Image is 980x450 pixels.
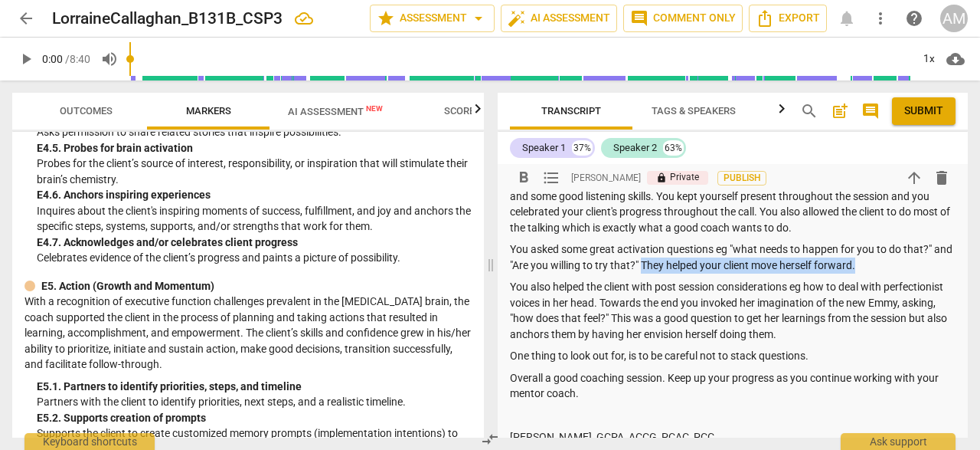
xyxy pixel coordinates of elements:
[444,105,481,117] span: Scores
[858,99,883,123] button: Show/Hide comments
[717,171,766,186] button: Publish
[24,433,155,450] div: Keyboard shortcuts
[940,5,968,32] button: AM
[508,9,610,28] span: AI Assessment
[904,103,943,119] span: Submit
[730,172,753,185] span: Publish
[541,105,601,117] span: Transcript
[37,124,472,140] p: Asks permission to share related stories that inspire possibilities.
[797,99,822,123] button: Search
[831,102,849,120] span: post_add
[892,97,955,125] button: Please Do Not Submit until your Assessment is Complete
[65,53,90,65] span: / 8:40
[571,172,641,185] span: [PERSON_NAME]
[630,9,648,28] span: comment
[288,106,383,117] span: AI Assessment
[841,433,955,450] div: Ask support
[510,172,955,235] p: Good Coaching session [PERSON_NAME]. You have a calm and pleasant manner and some good listening ...
[370,5,495,32] button: Assessment
[52,9,283,28] h2: LorraineCallaghan_B131B_CSP3
[900,5,928,32] a: Help
[42,53,63,65] span: 0:00
[800,102,818,120] span: search
[905,9,923,28] span: help
[60,105,113,117] span: Outcomes
[652,105,736,117] span: Tags & Speakers
[756,9,820,28] span: Export
[37,410,472,426] div: E5. 2. Supports creation of prompts
[647,171,708,185] p: Private
[613,140,657,156] div: Speaker 2
[501,5,617,32] button: AI Assessment
[469,9,488,28] span: arrow_drop_down
[946,50,965,68] span: cloud_download
[37,187,472,203] div: E4. 6. Anchors inspiring experiences
[914,47,943,71] div: 1x
[828,99,852,123] button: Add summary
[514,169,533,187] span: format_bold
[630,9,736,28] span: Comment only
[522,140,566,156] div: Speaker 1
[41,278,214,294] p: E5. Action (Growth and Momentum)
[623,5,743,32] button: Comment only
[12,45,40,73] button: Play
[295,9,313,28] div: All changes saved
[510,429,955,445] p: [PERSON_NAME], GCPA, ACCG, PCAC, PCC
[37,156,472,187] p: Probes for the client’s source of interest, responsibility, or inspiration that will stimulate th...
[542,169,560,187] span: format_list_bulleted
[871,9,890,28] span: more_vert
[37,379,472,395] div: E5. 1. Partners to identify priorities, steps, and timeline
[510,348,955,364] p: One thing to look out for, is to be careful not to stack questions.
[17,50,35,68] span: play_arrow
[37,140,472,156] div: E4. 5. Probes for brain activation
[37,250,472,266] p: Celebrates evidence of the client’s progress and paints a picture of possibility.
[186,105,231,117] span: Markers
[37,235,472,251] div: E4. 7. Acknowledges and/or celebrates client progress
[905,169,923,187] span: arrow_upward
[481,430,499,448] span: compare_arrows
[17,9,35,28] span: arrow_back
[510,279,955,342] p: You also helped the client with post session considerations eg how to deal with perfectionist voi...
[572,140,593,156] div: 37%
[510,241,955,273] p: You asked some great activation questions eg "what needs to happen for you to do that?" and "Are ...
[508,9,526,28] span: auto_fix_high
[861,102,880,120] span: comment
[24,294,472,373] p: With a recognition of executive function challenges prevalent in the [MEDICAL_DATA] brain, the co...
[933,169,951,187] span: delete
[100,50,119,68] span: volume_up
[366,104,383,113] span: New
[377,9,488,28] span: Assessment
[37,203,472,235] p: Inquires about the client's inspiring moments of success, fulfillment, and joy and anchors the sp...
[510,370,955,402] p: Overall a good coaching session. Keep up your progress as you continue working with your mentor c...
[663,140,684,156] div: 63%
[749,5,827,32] button: Export
[656,172,667,183] span: lock
[96,45,123,73] button: Volume
[37,394,472,410] p: Partners with the client to identify priorities, next steps, and a realistic timeline.
[377,9,395,28] span: star
[900,164,928,192] button: Move up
